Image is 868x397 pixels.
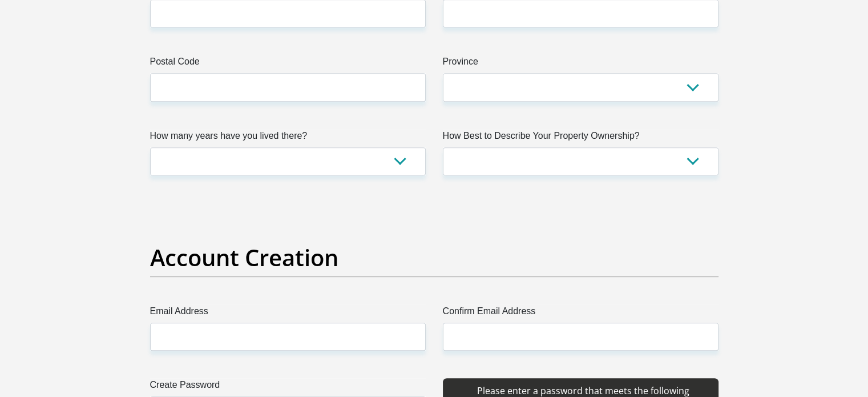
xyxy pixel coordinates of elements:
[443,147,718,175] select: Please select a value
[150,378,426,396] label: Create Password
[443,304,718,323] label: Confirm Email Address
[150,55,426,73] label: Postal Code
[150,73,426,101] input: Postal Code
[443,73,718,101] select: Please Select a Province
[150,323,426,351] input: Email Address
[150,304,426,323] label: Email Address
[150,147,426,175] select: Please select a value
[150,129,426,147] label: How many years have you lived there?
[150,244,718,271] h2: Account Creation
[443,55,718,73] label: Province
[443,323,718,351] input: Confirm Email Address
[443,129,718,147] label: How Best to Describe Your Property Ownership?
